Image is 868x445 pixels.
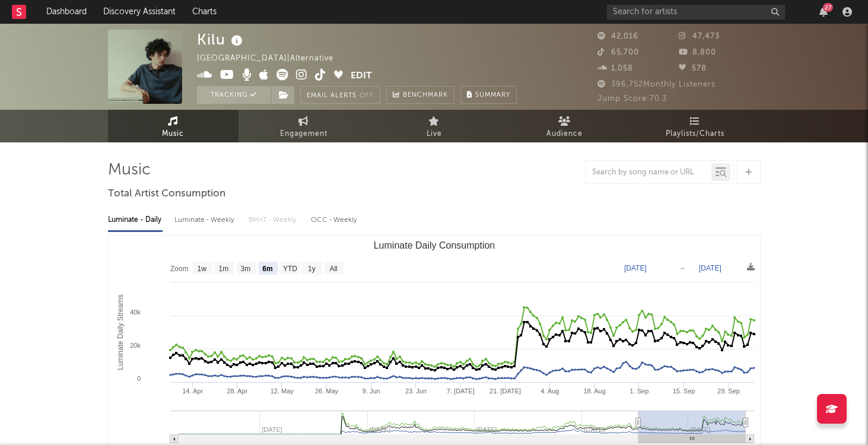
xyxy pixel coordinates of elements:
[672,387,695,395] text: 15. Sep
[197,30,246,49] div: Kilu
[583,387,605,395] text: 18. Aug
[597,65,633,72] span: 1,058
[314,387,338,395] text: 26. May
[197,265,206,273] text: 1w
[597,95,667,103] span: Jump Score: 70.3
[240,265,250,273] text: 3m
[239,110,369,142] a: Engagement
[108,110,239,142] a: Music
[679,65,707,72] span: 578
[500,110,630,142] a: Audience
[597,33,638,40] span: 42,016
[427,127,442,141] span: Live
[819,7,828,17] button: 27
[116,294,124,370] text: Luminate Daily Streams
[280,127,328,141] span: Engagement
[679,33,720,40] span: 47,473
[308,265,316,273] text: 1y
[351,69,372,84] button: Edit
[130,342,141,349] text: 20k
[540,387,559,395] text: 4. Aug
[679,49,716,56] span: 8,800
[218,265,228,273] text: 1m
[197,86,271,104] button: Tracking
[666,127,724,141] span: Playlists/Charts
[679,264,686,272] text: →
[311,210,358,230] div: OCC - Weekly
[130,309,141,316] text: 40k
[489,387,521,395] text: 21. [DATE]
[607,5,785,20] input: Search for artists
[182,387,203,395] text: 14. Apr
[597,49,639,56] span: 65,700
[108,210,163,230] div: Luminate - Daily
[823,3,833,12] div: 27
[360,93,374,99] em: Off
[386,86,454,104] a: Benchmark
[597,81,716,88] span: 396,752 Monthly Listeners
[262,265,272,273] text: 6m
[460,86,517,104] button: Summary
[227,387,247,395] text: 28. Apr
[270,387,294,395] text: 12. May
[405,387,426,395] text: 23. Jun
[108,187,225,201] span: Total Artist Consumption
[162,127,184,141] span: Music
[300,86,380,104] button: Email AlertsOff
[624,264,647,272] text: [DATE]
[699,264,721,272] text: [DATE]
[136,375,140,382] text: 0
[586,168,711,177] input: Search by song name or URL
[282,265,297,273] text: YTD
[329,265,337,273] text: All
[546,127,583,141] span: Audience
[630,110,761,142] a: Playlists/Charts
[446,387,474,395] text: 7. [DATE]
[629,387,648,395] text: 1. Sep
[717,387,740,395] text: 29. Sep
[403,88,448,103] span: Benchmark
[197,52,347,66] div: [GEOGRAPHIC_DATA] | Alternative
[475,92,510,98] span: Summary
[170,265,189,273] text: Zoom
[373,240,495,250] text: Luminate Daily Consumption
[369,110,500,142] a: Live
[362,387,380,395] text: 9. Jun
[174,210,237,230] div: Luminate - Weekly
